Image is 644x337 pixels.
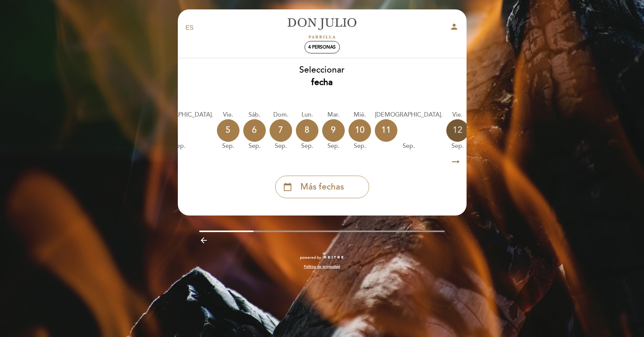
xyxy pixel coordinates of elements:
div: vie. [217,111,239,119]
div: vie. [446,111,469,119]
div: mar. [322,111,345,119]
div: 9 [322,119,345,142]
b: fecha [311,77,333,88]
i: arrow_right_alt [450,154,461,170]
div: sep. [446,142,469,150]
img: MEITRE [323,256,344,260]
div: sep. [375,142,442,150]
div: lun. [296,111,318,119]
div: Seleccionar [177,64,467,89]
i: arrow_backward [199,236,208,245]
div: sep. [296,142,318,150]
span: powered by [300,255,321,260]
div: sáb. [243,111,266,119]
div: mié. [349,111,371,119]
div: 8 [296,119,318,142]
i: person [450,22,459,31]
div: 6 [243,119,266,142]
div: sep. [145,142,213,150]
div: 12 [446,119,469,142]
div: sep. [270,142,292,150]
div: dom. [270,111,292,119]
a: Política de privacidad [304,264,340,269]
div: sep. [349,142,371,150]
a: powered by [300,255,344,260]
div: 5 [217,119,239,142]
button: person [450,22,459,34]
div: 11 [375,119,397,142]
div: sep. [322,142,345,150]
div: sep. [243,142,266,150]
div: [DEMOGRAPHIC_DATA]. [375,111,442,119]
div: sep. [217,142,239,150]
a: [PERSON_NAME] [275,18,369,38]
span: 4 personas [308,44,336,50]
span: Más fechas [300,181,344,193]
div: [DEMOGRAPHIC_DATA]. [145,111,213,119]
div: 10 [349,119,371,142]
div: 7 [270,119,292,142]
i: calendar_today [283,181,292,193]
